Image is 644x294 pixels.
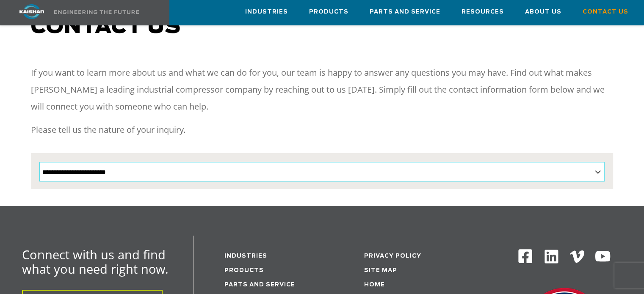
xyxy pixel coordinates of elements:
img: Engineering the future [54,10,139,14]
span: Contact Us [583,7,628,17]
img: Facebook [517,248,533,264]
p: Please tell us the nature of your inquiry. [31,121,613,138]
span: Contact us [31,17,181,37]
a: Parts and service [224,282,295,288]
a: Parts and Service [370,0,440,23]
p: If you want to learn more about us and what we can do for you, our team is happy to answer any qu... [31,64,613,115]
a: Industries [245,0,288,23]
a: Resources [462,0,504,23]
span: About Us [525,7,561,17]
span: Resources [462,7,504,17]
span: Connect with us and find what you need right now. [22,246,169,277]
a: About Us [525,0,561,23]
span: Parts and Service [370,7,440,17]
span: Products [309,7,348,17]
a: Home [364,282,385,288]
a: Contact Us [583,0,628,23]
img: Youtube [594,248,611,265]
a: Industries [224,253,267,259]
img: Vimeo [570,250,584,263]
span: Industries [245,7,288,17]
img: Linkedin [543,248,560,265]
a: Site Map [364,268,397,273]
a: Products [309,0,348,23]
a: Privacy Policy [364,253,421,259]
a: Products [224,268,264,273]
